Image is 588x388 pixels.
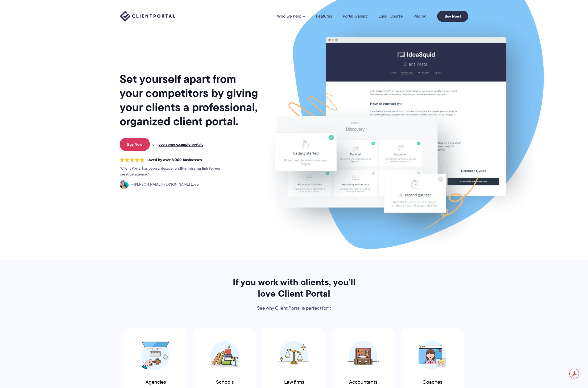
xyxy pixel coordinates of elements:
[437,11,468,22] a: Buy Now!
[120,72,259,128] h1: Set yourself apart from your competitors by giving your clients a professional, organized client ...
[349,379,377,385] span: Accountants
[147,158,202,162] span: Loved by over 8,000 businesses
[423,379,442,385] span: Coaches
[378,14,403,18] a: Email Course
[277,14,305,18] a: Who we help
[159,142,203,147] a: see some example portals
[120,166,231,177] p: Client Portal has been a lifesaver and .
[131,182,199,187] span: [PERSON_NAME] [PERSON_NAME] Love
[225,276,363,299] h2: If you work with clients, you’ll love Client Portal
[120,138,150,151] a: Buy Now
[152,142,156,147] span: or
[216,379,234,385] span: Schools
[343,14,368,18] a: Portal Gallery
[146,379,166,385] span: Agencies
[413,14,426,18] a: Pricing
[316,14,332,18] a: Features
[120,165,221,177] strong: the missing link for our creative agency
[225,304,363,312] p: See why Client Portal is perfect for*:
[284,379,304,385] span: Law firms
